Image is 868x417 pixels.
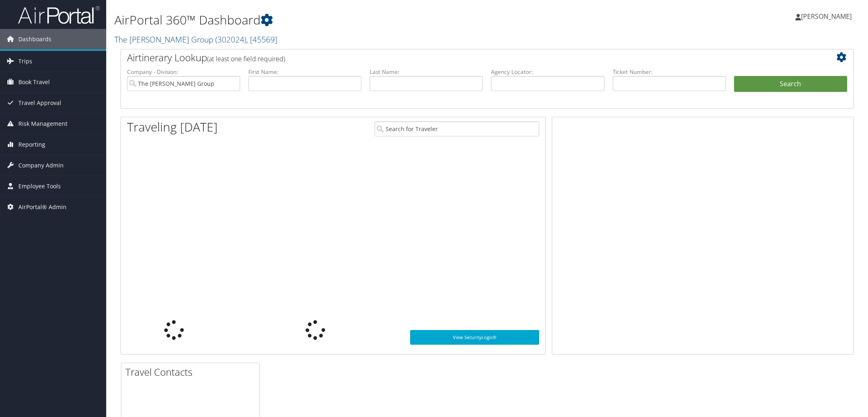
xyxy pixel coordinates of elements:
[125,365,259,379] h2: Travel Contacts
[18,5,100,25] img: airportal-logo.png
[18,29,51,49] span: Dashboards
[18,176,61,196] span: Employee Tools
[801,12,852,21] span: [PERSON_NAME]
[246,34,277,45] span: , [ 45569 ]
[734,76,847,92] button: Search
[491,68,604,76] label: Agency Locator:
[114,11,611,29] h1: AirPortal 360™ Dashboard
[18,72,50,92] span: Book Travel
[114,34,277,45] a: The [PERSON_NAME] Group
[18,197,67,217] span: AirPortal® Admin
[795,4,860,29] a: [PERSON_NAME]
[127,51,786,65] h2: Airtinerary Lookup
[18,51,32,71] span: Trips
[410,330,539,345] a: View SecurityLogic®
[248,68,361,76] label: First Name:
[207,54,285,63] span: (at least one field required)
[127,118,218,136] h1: Traveling [DATE]
[18,114,67,134] span: Risk Management
[18,93,61,113] span: Travel Approval
[613,68,726,76] label: Ticket Number:
[18,155,64,176] span: Company Admin
[370,68,483,76] label: Last Name:
[18,134,45,155] span: Reporting
[215,34,246,45] span: ( 302024 )
[375,121,539,136] input: Search for Traveler
[127,68,240,76] label: Company - Division:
